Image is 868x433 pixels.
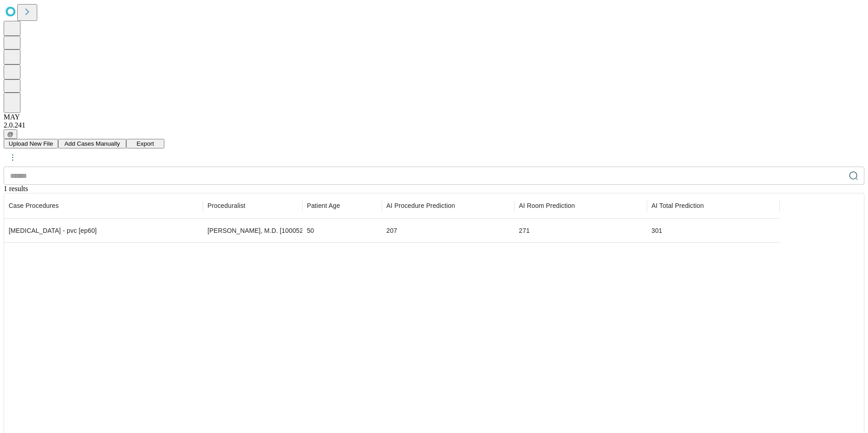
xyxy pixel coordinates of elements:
div: 50 [307,219,377,242]
span: Scheduled procedures [9,201,59,210]
span: Includes set-up, patient in-room to patient out-of-room, and clean-up [651,201,704,210]
button: kebab-menu [5,149,21,166]
span: 271 [519,227,530,234]
div: MAY [4,113,864,121]
div: [MEDICAL_DATA] - pvc [ep60] [9,219,198,242]
div: 2.0.241 [4,121,864,129]
span: Proceduralist [207,201,246,210]
div: [PERSON_NAME], M.D. [1000529] [207,219,298,242]
button: Export [126,139,164,148]
span: Time-out to extubation/pocket closure [386,201,455,210]
span: Upload New File [9,140,53,147]
span: Patient in room to patient out of room [519,201,575,210]
span: Add Cases Manually [64,140,120,147]
span: @ [7,131,14,138]
button: @ [4,129,17,139]
span: 301 [651,227,662,234]
span: Patient Age [307,201,340,210]
a: Export [126,139,164,147]
span: Export [137,140,154,147]
button: Add Cases Manually [58,139,126,148]
span: 1 results [4,185,28,192]
button: Upload New File [4,139,58,148]
span: 207 [386,227,397,234]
